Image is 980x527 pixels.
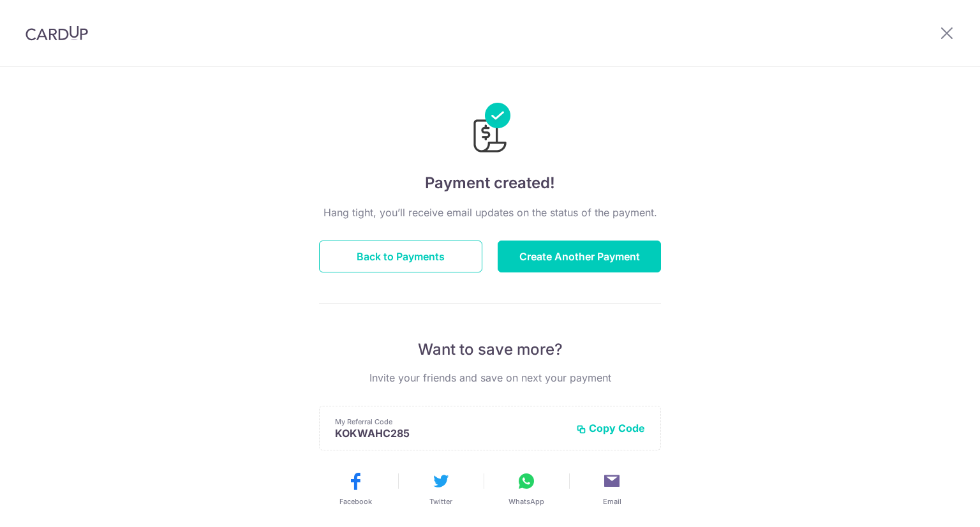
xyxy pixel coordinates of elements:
h4: Payment created! [319,172,661,195]
p: Hang tight, you’ll receive email updates on the status of the payment. [319,205,661,220]
button: Facebook [318,471,393,507]
span: Email [603,496,621,507]
button: Copy Code [576,422,645,434]
button: Twitter [403,471,479,507]
span: WhatsApp [509,496,544,507]
span: Facebook [339,496,372,507]
p: Want to save more? [319,339,661,360]
p: My Referral Code [335,417,566,427]
button: Back to Payments [319,241,482,272]
img: Payments [470,103,510,156]
p: KOKWAHC285 [335,427,566,440]
span: Twitter [429,496,452,507]
img: CardUp [26,26,88,41]
p: Invite your friends and save on next your payment [319,370,661,385]
button: Create Another Payment [498,241,661,272]
button: Email [574,471,650,507]
button: WhatsApp [489,471,564,507]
